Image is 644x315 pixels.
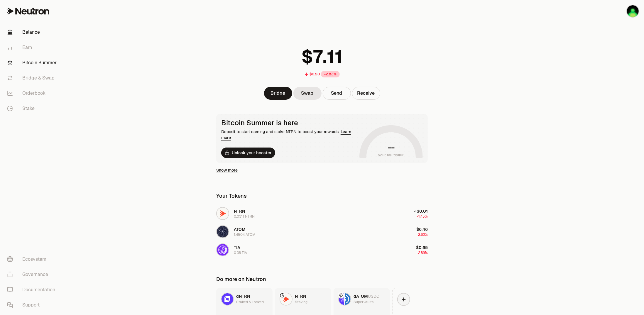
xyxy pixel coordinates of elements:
span: NTRN [234,209,245,214]
a: Balance [2,25,63,40]
a: Governance [2,267,63,282]
h1: -- [388,143,395,152]
img: NTRN Logo [217,208,229,219]
div: 0.38 TIA [234,250,247,255]
span: $0.65 [416,245,428,250]
a: Show more [216,167,238,173]
a: Bridge & Swap [2,70,63,86]
img: dATOM Logo [339,293,344,305]
span: dATOM [354,294,368,299]
div: 1.4504 ATOM [234,232,256,237]
a: Support [2,297,63,313]
div: 0.0311 NTRN [234,214,255,219]
button: ATOM LogoATOM1.4504 ATOM$6.46-2.82% [213,223,431,241]
button: TIA LogoTIA0.38 TIA$0.65-2.89% [213,241,431,259]
span: -1.45% [417,214,428,219]
span: USDC [368,294,379,299]
span: $6.46 [416,227,428,232]
a: Bitcoin Summer [2,55,63,70]
button: Receive [352,87,380,100]
a: Ecosystem [2,252,63,267]
a: Swap [293,87,322,100]
button: NTRN LogoNTRN0.0311 NTRN<$0.01-1.45% [213,205,431,222]
button: Send [323,87,351,100]
a: Earn [2,40,63,55]
img: dNTRN Logo [222,293,233,305]
div: Supervaults [354,299,373,305]
div: Staked & Locked [236,299,264,305]
div: Staking [295,299,307,305]
a: Bridge [264,87,292,100]
img: NTRN Logo [280,293,292,305]
div: Deposit to start earning and stake NTRN to boost your rewards. [221,129,357,140]
span: -2.89% [417,250,428,255]
span: dNTRN [236,294,250,299]
span: -2.82% [417,232,428,237]
div: $0.20 [310,72,320,77]
div: -2.83% [321,71,340,77]
a: Stake [2,101,63,116]
span: ATOM [234,227,246,232]
div: Do more on Neutron [216,275,266,283]
a: Documentation [2,282,63,297]
img: Cosmos [627,5,639,17]
span: TIA [234,245,240,250]
img: ATOM Logo [217,226,229,238]
img: USDC Logo [345,293,351,305]
div: Bitcoin Summer is here [221,119,357,127]
img: TIA Logo [217,244,229,256]
span: <$0.01 [414,209,428,214]
a: Orderbook [2,86,63,101]
span: your multiplier [378,152,404,158]
div: Your Tokens [216,192,247,200]
button: Unlock your booster [221,148,275,158]
span: NTRN [295,294,306,299]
